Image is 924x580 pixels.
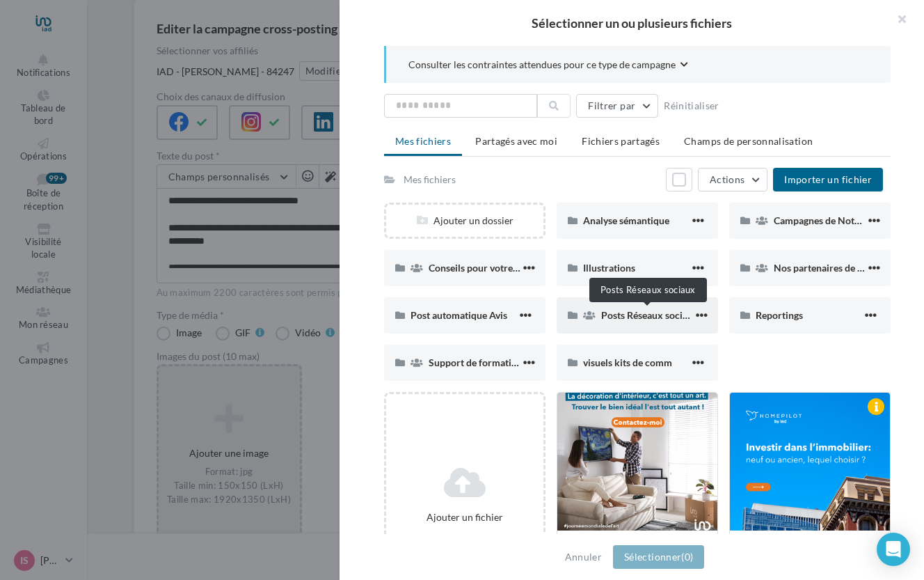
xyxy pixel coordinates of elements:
span: Partagés avec moi [475,135,557,147]
div: Mes fichiers [404,173,456,187]
div: Open Intercom Messenger [877,533,910,566]
span: Illustrations [583,262,635,274]
span: Mes fichiers [395,135,451,147]
span: Actions [710,173,744,185]
span: Importer un fichier [784,173,872,185]
button: Réinitialiser [658,97,725,114]
span: Campagnes de Notoriété [774,214,880,226]
span: Fichiers partagés [582,135,660,147]
span: Post automatique Avis [411,309,507,321]
span: Champs de personnalisation [684,135,813,147]
button: Annuler [559,549,607,565]
div: Ajouter un dossier [386,214,543,228]
span: Support de formation Localads [429,356,562,368]
button: Consulter les contraintes attendues pour ce type de campagne [408,57,688,75]
button: Importer un fichier [773,168,883,191]
span: (0) [681,551,693,563]
span: visuels kits de comm [583,356,672,368]
span: Conseils pour votre visibilité locale [429,262,580,274]
button: Filtrer par [576,94,658,118]
span: Nos partenaires de visibilité locale [774,262,922,274]
button: Sélectionner(0) [613,545,704,569]
span: Posts Réseaux sociaux [601,309,699,321]
h2: Sélectionner un ou plusieurs fichiers [362,17,902,29]
span: Analyse sémantique [583,214,669,226]
span: Reportings [756,309,803,321]
div: Ajouter un fichier [392,510,538,524]
button: Actions [698,168,767,191]
span: Consulter les contraintes attendues pour ce type de campagne [408,58,676,72]
div: Posts Réseaux sociaux [589,278,707,302]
